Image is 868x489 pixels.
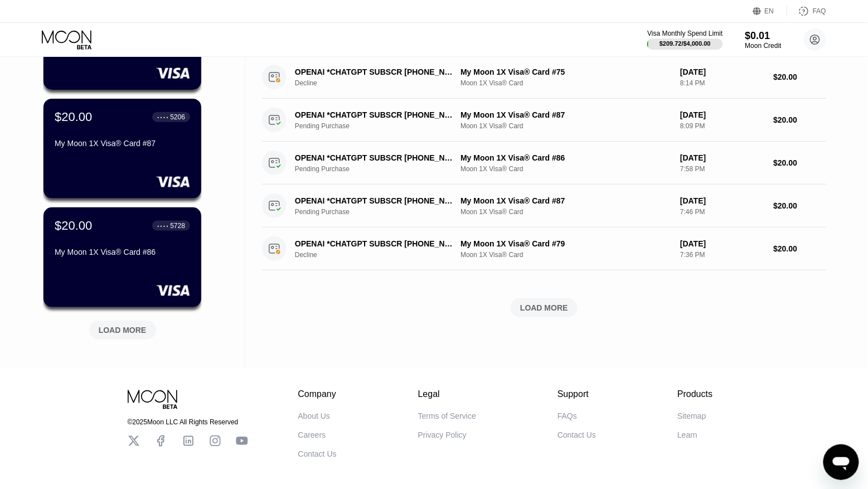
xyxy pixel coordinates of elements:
div: LOAD MORE [520,303,568,313]
div: [DATE] [680,239,764,248]
div: About Us [298,412,331,421]
div: 7:36 PM [680,251,764,259]
div: Learn [677,431,697,440]
div: $20.00 [774,115,827,124]
div: $20.00 [774,72,827,81]
div: Contact Us [557,431,596,440]
div: $20.00● ● ● ●5728My Moon 1X Visa® Card #86 [43,207,201,307]
div: OPENAI *CHATGPT SUBSCR [PHONE_NUMBER] USPending PurchaseMy Moon 1X Visa® Card #87Moon 1X Visa® Ca... [262,99,826,142]
div: Terms of Service [418,412,476,421]
div: My Moon 1X Visa® Card #86 [460,153,671,162]
div: Decline [295,79,465,87]
div: OPENAI *CHATGPT SUBSCR [PHONE_NUMBER] US [295,153,454,162]
div: FAQ [787,6,826,17]
div: Careers [298,431,326,440]
div: LOAD MORE [262,298,826,317]
div: [DATE] [680,196,764,205]
div: Sitemap [677,412,706,421]
div: Privacy Policy [418,431,467,440]
div: EN [765,7,774,15]
div: 5206 [170,113,185,121]
div: $20.00 [774,158,827,167]
div: Decline [295,251,465,259]
div: Moon 1X Visa® Card [460,251,671,259]
div: [DATE] [680,153,764,162]
div: ● ● ● ● [157,115,168,119]
div: My Moon 1X Visa® Card #87 [55,139,190,148]
iframe: Кнопка запуска окна обмена сообщениями [823,444,859,480]
div: Support [557,390,596,400]
div: $20.00 [774,201,827,210]
div: FAQ [813,7,826,15]
div: OPENAI *CHATGPT SUBSCR [PHONE_NUMBER] US [295,67,454,76]
div: OPENAI *CHATGPT SUBSCR [PHONE_NUMBER] USPending PurchaseMy Moon 1X Visa® Card #86Moon 1X Visa® Ca... [262,142,826,185]
div: OPENAI *CHATGPT SUBSCR [PHONE_NUMBER] USDeclineMy Moon 1X Visa® Card #75Moon 1X Visa® Card[DATE]8... [262,56,826,99]
div: FAQs [557,412,577,421]
div: $0.01 [745,30,782,42]
div: 7:46 PM [680,208,764,216]
div: Moon 1X Visa® Card [460,165,671,173]
div: My Moon 1X Visa® Card #79 [460,239,671,248]
div: OPENAI *CHATGPT SUBSCR [PHONE_NUMBER] US [295,239,454,248]
div: © 2025 Moon LLC All Rights Reserved [128,419,248,427]
div: $20.00 [55,219,92,233]
div: $0.01Moon Credit [745,30,782,50]
div: Contact Us [298,450,337,459]
div: Pending Purchase [295,122,465,130]
div: Pending Purchase [295,165,465,173]
div: $209.72 / $4,000.00 [660,40,711,47]
div: My Moon 1X Visa® Card #87 [460,196,671,205]
div: Moon Credit [745,42,782,50]
div: 8:09 PM [680,122,764,130]
div: My Moon 1X Visa® Card #87 [460,110,671,119]
div: 7:58 PM [680,165,764,173]
div: LOAD MORE [99,325,147,335]
div: OPENAI *CHATGPT SUBSCR [PHONE_NUMBER] USPending PurchaseMy Moon 1X Visa® Card #87Moon 1X Visa® Ca... [262,185,826,227]
div: $20.00 [55,110,92,124]
div: My Moon 1X Visa® Card #86 [55,248,190,256]
div: ● ● ● ● [157,224,168,227]
div: Moon 1X Visa® Card [460,122,671,130]
div: Legal [418,390,476,400]
div: [DATE] [680,110,764,119]
div: My Moon 1X Visa® Card #75 [460,67,671,76]
div: Company [298,390,337,400]
div: OPENAI *CHATGPT SUBSCR [PHONE_NUMBER] US [295,196,454,205]
div: Products [677,390,712,400]
div: EN [753,6,787,17]
div: $20.00● ● ● ●5206My Moon 1X Visa® Card #87 [43,99,201,198]
div: OPENAI *CHATGPT SUBSCR [PHONE_NUMBER] US [295,110,454,119]
div: Moon 1X Visa® Card [460,79,671,87]
div: [DATE] [680,67,764,76]
div: Moon 1X Visa® Card [460,208,671,216]
div: OPENAI *CHATGPT SUBSCR [PHONE_NUMBER] USDeclineMy Moon 1X Visa® Card #79Moon 1X Visa® Card[DATE]7... [262,227,826,270]
div: Pending Purchase [295,208,465,216]
div: Visa Monthly Spend Limit [647,30,722,37]
div: $20.00 [774,244,827,253]
div: 5728 [170,222,185,230]
div: 8:14 PM [680,79,764,87]
div: Visa Monthly Spend Limit$209.72/$4,000.00 [647,30,722,50]
div: LOAD MORE [81,316,164,340]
